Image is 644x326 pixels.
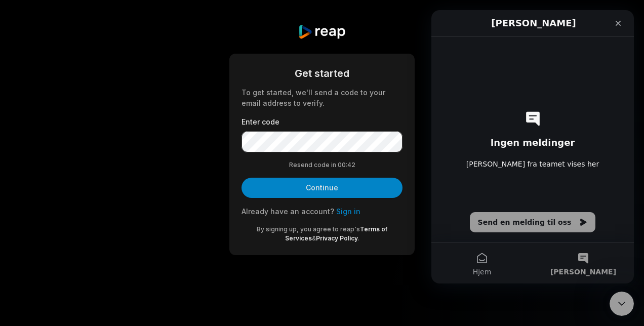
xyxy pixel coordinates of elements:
[241,207,334,216] span: Already have an account?
[285,225,388,242] a: Terms of Services
[241,178,402,198] button: Continue
[610,292,634,316] iframe: Intercom live chat
[336,207,360,216] a: Sign in
[316,234,358,242] a: Privacy Policy
[241,87,402,108] div: To get started, we'll send a code to your email address to verify.
[431,10,634,283] iframe: Intercom live chat
[241,66,402,81] div: Get started
[358,234,359,242] span: .
[298,24,346,39] img: reap
[312,234,316,242] span: &
[347,160,355,170] span: 42
[257,225,360,233] span: By signing up, you agree to reap's
[241,116,402,127] label: Enter code
[241,160,402,170] div: Resend code in 00:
